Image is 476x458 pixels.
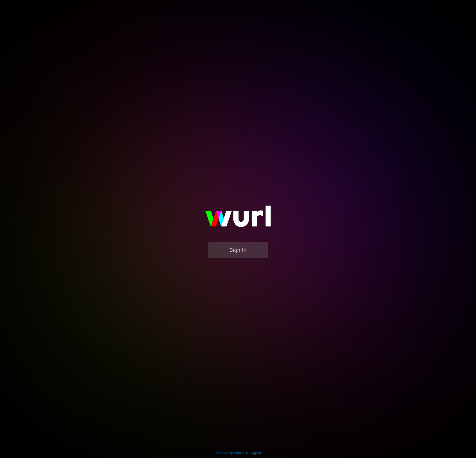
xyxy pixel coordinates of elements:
img: wurl-logo-on-black-223613ac3d8ba8fe6dc639794a292ebdb59501304c7dfd60c99c58986ef67473.svg [190,195,286,242]
button: Sign In [208,242,268,258]
div: | | [215,451,262,456]
a: Support [250,451,262,455]
a: Contact Us [232,451,249,455]
a: Learn More [215,451,231,455]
